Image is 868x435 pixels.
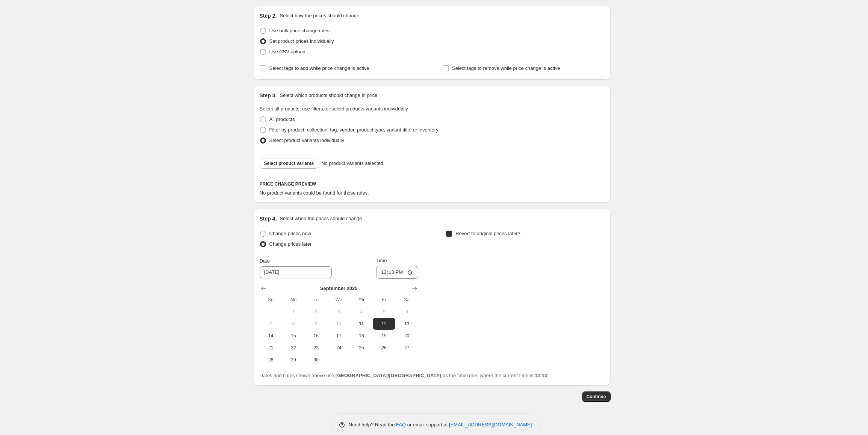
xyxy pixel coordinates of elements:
button: Sunday September 21 2025 [260,342,282,354]
span: Use CSV upload [269,49,305,54]
span: 30 [308,357,324,363]
span: Select product variants individually [269,137,344,143]
span: 14 [263,333,279,339]
span: Select all products, use filters, or select products variants individually [260,106,408,112]
span: Su [263,297,279,303]
span: All products [269,116,295,122]
p: Select how the prices should change [280,12,359,20]
button: Saturday September 20 2025 [395,330,418,342]
span: 15 [285,333,302,339]
span: 8 [285,321,302,327]
span: Change prices now [269,231,311,236]
button: Friday September 12 2025 [373,318,395,330]
span: Continue [587,394,606,400]
button: Wednesday September 24 2025 [327,342,350,354]
span: 13 [398,321,415,327]
button: Friday September 5 2025 [373,306,395,318]
h2: Step 2. [260,12,277,20]
span: Dates and times shown above use as the timezone, where the current time is [260,373,547,378]
button: Thursday September 25 2025 [350,342,373,354]
button: Sunday September 14 2025 [260,330,282,342]
span: Time [376,258,387,263]
span: Sa [398,297,415,303]
span: Use bulk price change rules [269,28,330,33]
button: Thursday September 4 2025 [350,306,373,318]
span: 5 [376,309,392,315]
span: Tu [308,297,324,303]
button: Monday September 8 2025 [282,318,305,330]
button: Sunday September 28 2025 [260,354,282,366]
span: 21 [263,345,279,351]
span: Date [260,258,270,264]
a: [EMAIL_ADDRESS][DOMAIN_NAME] [449,422,532,427]
a: FAQ [396,422,406,427]
button: Wednesday September 3 2025 [327,306,350,318]
span: Select product variants [264,160,314,166]
h6: PRICE CHANGE PREVIEW [260,181,605,187]
button: Thursday September 18 2025 [350,330,373,342]
th: Monday [282,294,305,306]
span: 12 [376,321,392,327]
th: Sunday [260,294,282,306]
p: Select which products should change in price [280,92,377,99]
span: 7 [263,321,279,327]
button: Tuesday September 30 2025 [305,354,327,366]
span: 18 [353,333,370,339]
span: We [330,297,347,303]
span: 22 [285,345,302,351]
span: 28 [263,357,279,363]
span: Mo [285,297,302,303]
button: Saturday September 6 2025 [395,306,418,318]
button: Monday September 1 2025 [282,306,305,318]
th: Thursday [350,294,373,306]
button: Show next month, October 2025 [409,283,420,294]
span: 20 [398,333,415,339]
span: Fr [376,297,392,303]
button: Monday September 15 2025 [282,330,305,342]
th: Wednesday [327,294,350,306]
span: 2 [308,309,324,315]
button: Tuesday September 23 2025 [305,342,327,354]
button: Saturday September 13 2025 [395,318,418,330]
button: Tuesday September 16 2025 [305,330,327,342]
b: 12:13 [535,373,547,378]
h2: Step 3. [260,92,277,99]
span: Select tags to remove while price change is active [452,65,560,71]
span: Filter by product, collection, tag, vendor, product type, variant title, or inventory [269,127,439,133]
button: Continue [582,391,611,402]
span: Need help? Read the [349,422,396,427]
th: Friday [373,294,395,306]
button: Today Thursday September 11 2025 [350,318,373,330]
span: 17 [330,333,347,339]
span: 3 [330,309,347,315]
h2: Step 4. [260,215,277,222]
button: Select product variants [260,158,319,169]
span: 16 [308,333,324,339]
span: 11 [353,321,370,327]
span: 23 [308,345,324,351]
button: Wednesday September 17 2025 [327,330,350,342]
button: Wednesday September 10 2025 [327,318,350,330]
span: 4 [353,309,370,315]
button: Monday September 29 2025 [282,354,305,366]
button: Monday September 22 2025 [282,342,305,354]
span: 27 [398,345,415,351]
span: Select tags to add while price change is active [269,65,369,71]
span: 6 [398,309,415,315]
span: 25 [353,345,370,351]
input: 12:00 [376,266,418,279]
span: 19 [376,333,392,339]
span: No product variants selected [321,160,383,167]
button: Sunday September 7 2025 [260,318,282,330]
span: Th [353,297,370,303]
span: 1 [285,309,302,315]
span: Change prices later [269,241,312,247]
button: Saturday September 27 2025 [395,342,418,354]
button: Friday September 26 2025 [373,342,395,354]
button: Tuesday September 9 2025 [305,318,327,330]
button: Friday September 19 2025 [373,330,395,342]
span: Revert to original prices later? [455,231,520,236]
th: Saturday [395,294,418,306]
span: Set product prices individually [269,38,334,44]
span: 29 [285,357,302,363]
